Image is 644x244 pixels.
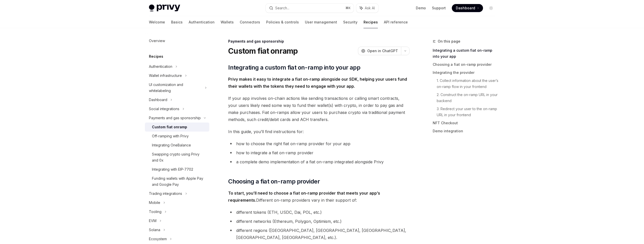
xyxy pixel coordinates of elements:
div: EVM [149,218,156,224]
h5: Recipes [149,53,163,59]
span: In this guide, you’ll find instructions for: [228,128,410,135]
a: Basics [171,16,183,28]
div: Payments and gas sponsorship [149,115,201,121]
a: Authentication [189,16,215,28]
span: Integrating a custom fiat on-ramp into your app [228,64,360,72]
div: Integrating with EIP-7702 [152,166,193,172]
span: If your app involves on-chain actions like sending transactions or calling smart contracts, your ... [228,95,410,123]
div: Tooling [149,209,162,215]
a: 3. Redirect your user to the on-ramp URL in your frontend [437,105,499,119]
a: Overview [145,36,209,45]
a: Funding wallets with Apple Pay and Google Pay [145,174,209,189]
div: Trading integrations [149,191,182,197]
a: Demo integration [433,127,499,135]
div: Payments and gas sponsorship [228,39,410,44]
li: how to choose the right fiat on-ramp provider for your app [228,140,410,147]
li: how to integrate a fiat on-ramp provider [228,149,410,156]
a: Off-ramping with Privy [145,132,209,141]
a: Choosing a fiat on-ramp provider [433,60,499,69]
div: UI customization and whitelabeling [149,82,202,94]
a: 2. Construct the on-ramp URL in your backend [437,91,499,105]
li: different tokens (ETH, USDC, Dai, POL, etc.) [228,209,410,216]
div: Dashboard [149,97,167,103]
span: On this page [438,38,460,44]
span: Open in ChatGPT [367,48,398,53]
li: different networks (Ethereum, Polygon, Optimism, etc.) [228,218,410,225]
button: Open in ChatGPT [358,47,401,55]
a: Dashboard [452,4,483,12]
span: Dashboard [456,6,475,11]
div: Mobile [149,200,160,206]
button: Toggle dark mode [487,4,495,12]
div: Solana [149,227,160,233]
a: Policies & controls [266,16,299,28]
img: light logo [149,5,180,12]
a: NFT Checkout [433,119,499,127]
span: ⌘ K [345,6,351,10]
a: Integrating a custom fiat on-ramp into your app [433,46,499,60]
a: Integrating the provider [433,69,499,77]
span: Ask AI [365,6,375,11]
a: Connectors [240,16,260,28]
span: Different on-ramp providers vary in their support of: [228,190,410,204]
a: Welcome [149,16,165,28]
li: different regions ([GEOGRAPHIC_DATA], [GEOGRAPHIC_DATA], [GEOGRAPHIC_DATA], [GEOGRAPHIC_DATA], [G... [228,227,410,241]
div: Funding wallets with Apple Pay and Google Pay [152,175,206,188]
div: Custom fiat onramp [152,124,187,130]
button: Search...⌘K [266,4,354,13]
div: Wallet infrastructure [149,73,182,79]
a: Wallets [221,16,234,28]
a: API reference [384,16,408,28]
div: Authentication [149,64,172,70]
div: Overview [149,38,165,44]
div: Off-ramping with Privy [152,133,189,139]
a: Integrating with EIP-7702 [145,165,209,174]
span: Choosing a fiat on-ramp provider [228,177,320,186]
a: Swapping crypto using Privy and 0x [145,150,209,165]
a: Custom fiat onramp [145,123,209,132]
a: User management [305,16,337,28]
strong: Privy makes it easy to integrate a fiat on-ramp alongside our SDK, helping your users fund their ... [228,77,407,89]
div: Social integrations [149,106,179,112]
h1: Custom fiat onramp [228,46,298,55]
div: Integrating OneBalance [152,142,191,148]
a: Support [432,6,446,11]
div: Ecosystem [149,236,167,242]
a: Recipes [364,16,378,28]
strong: To start, you’ll need to choose a fiat on-ramp provider that meets your app’s requirements. [228,191,380,203]
a: Integrating OneBalance [145,141,209,150]
a: 1. Collect information about the user’s on-ramp flow in your frontend [437,77,499,91]
button: Ask AI [356,4,378,13]
a: Security [343,16,357,28]
li: a complete demo implementation of a fiat on-ramp integrated alongside Privy [228,158,410,165]
div: Swapping crypto using Privy and 0x [152,151,206,163]
div: Search... [275,5,289,11]
a: Demo [416,6,426,11]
